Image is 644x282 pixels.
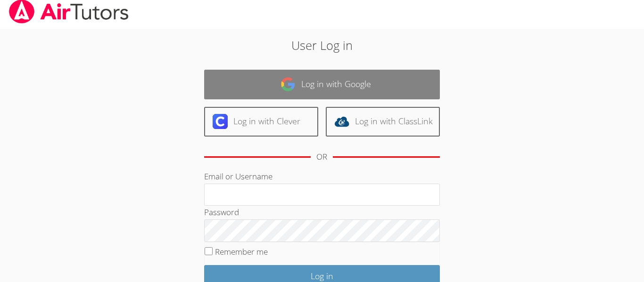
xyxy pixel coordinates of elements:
[213,114,228,129] img: clever-logo-6eab21bc6e7a338710f1a6ff85c0baf02591cd810cc4098c63d3a4b26e2feb20.svg
[148,36,496,54] h2: User Log in
[215,246,268,257] label: Remember me
[204,70,440,99] a: Log in with Google
[204,171,272,182] label: Email or Username
[204,107,318,137] a: Log in with Clever
[334,114,349,129] img: classlink-logo-d6bb404cc1216ec64c9a2012d9dc4662098be43eaf13dc465df04b49fa7ab582.svg
[204,207,239,218] label: Password
[326,107,440,137] a: Log in with ClassLink
[281,77,296,92] img: google-logo-50288ca7cdecda66e5e0955fdab243c47b7ad437acaf1139b6f446037453330a.svg
[316,150,327,164] div: OR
